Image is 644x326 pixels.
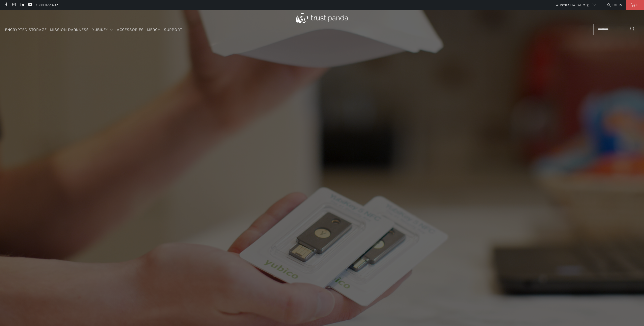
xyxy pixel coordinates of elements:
span: Mission Darkness [50,27,89,32]
a: Mission Darkness [50,24,89,36]
a: Trust Panda Australia on LinkedIn [20,3,24,7]
img: Trust Panda Australia [296,13,348,23]
nav: Translation missing: en.navigation.header.main_nav [5,24,182,36]
span: Accessories [117,27,144,32]
a: Trust Panda Australia on YouTube [28,3,32,7]
summary: YubiKey [92,24,113,36]
a: Support [164,24,182,36]
a: 1300 072 632 [36,2,58,8]
span: Support [164,27,182,32]
span: Encrypted Storage [5,27,47,32]
a: Trust Panda Australia on Instagram [12,3,16,7]
a: Encrypted Storage [5,24,47,36]
a: Accessories [117,24,144,36]
span: Merch [147,27,161,32]
a: Trust Panda Australia on Facebook [4,3,8,7]
input: Search... [593,24,639,35]
a: Login [606,2,622,8]
span: YubiKey [92,27,108,32]
button: Search [626,24,639,35]
a: Merch [147,24,161,36]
